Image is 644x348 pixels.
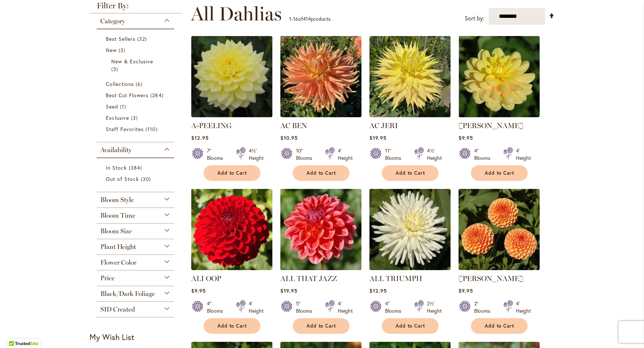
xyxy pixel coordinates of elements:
div: 2½' Height [427,300,442,315]
div: 4' Height [338,300,353,315]
button: Add to Cart [471,318,528,334]
span: 32 [137,35,149,43]
strong: Filter By: [89,2,182,13]
span: 6 [136,80,144,88]
span: Best Sellers [106,35,136,42]
a: Seed [106,103,167,110]
div: 4" Blooms [474,147,495,162]
span: Add to Cart [485,323,515,329]
span: New & Exclusive [111,58,153,65]
span: Best Cut Flowers [106,92,149,99]
span: 3 [119,46,127,54]
div: 7" Blooms [207,147,227,162]
span: $10.95 [280,134,298,141]
span: Add to Cart [217,323,247,329]
a: AC JERI [369,121,398,130]
button: Add to Cart [204,165,260,181]
span: 414 [303,15,311,22]
span: 3 [111,65,120,73]
a: New [106,46,167,54]
div: 10" Blooms [296,147,316,162]
span: $9.95 [459,134,473,141]
span: Price [100,274,115,282]
span: 1 [120,103,128,110]
span: 284 [150,91,165,99]
button: Add to Cart [382,318,439,334]
img: AC BEN [280,36,361,117]
div: 4½' Height [427,147,442,162]
p: - of products [289,13,331,25]
span: Add to Cart [396,323,425,329]
span: $19.95 [280,287,297,294]
div: 4" Blooms [207,300,227,315]
a: Best Cut Flowers [106,91,167,99]
span: Add to Cart [307,170,336,176]
a: New &amp; Exclusive [111,58,162,73]
a: ALL THAT JAZZ [280,274,337,283]
a: Out of Stock 30 [106,175,167,183]
a: A-PEELING [191,121,232,130]
a: Staff Favorites [106,125,167,133]
img: AHOY MATEY [459,36,540,117]
img: AC Jeri [369,36,451,117]
button: Add to Cart [382,165,439,181]
span: $19.95 [369,134,387,141]
span: Add to Cart [307,323,336,329]
span: $9.95 [459,287,473,294]
span: Exclusive [106,114,129,121]
span: Availability [100,146,132,154]
span: Add to Cart [396,170,425,176]
span: Bloom Time [100,211,135,220]
div: 2" Blooms [474,300,495,315]
span: 384 [129,164,144,171]
img: ALL TRIUMPH [369,189,451,270]
a: A-Peeling [191,112,272,119]
a: Exclusive [106,114,167,122]
a: ALL THAT JAZZ [280,265,361,272]
span: Black/Dark Foliage [100,290,155,298]
span: $12.95 [191,134,209,141]
button: Add to Cart [471,165,528,181]
strong: My Wish List [89,332,134,342]
span: In Stock [106,164,127,171]
a: AC BEN [280,121,307,130]
button: Add to Cart [293,165,349,181]
div: 4" Blooms [385,300,405,315]
a: AC BEN [280,112,361,119]
a: [PERSON_NAME] [459,274,523,283]
span: Add to Cart [485,170,515,176]
span: Seed [106,103,118,110]
a: [PERSON_NAME] [459,121,523,130]
span: 16 [293,15,298,22]
span: Category [100,17,125,25]
a: Collections [106,80,167,88]
span: $9.95 [191,287,206,294]
span: 1 [289,15,291,22]
button: Add to Cart [293,318,349,334]
a: ALL TRIUMPH [369,274,422,283]
img: A-Peeling [191,36,272,117]
span: New [106,47,117,54]
span: SID Created [100,305,135,313]
div: 4½' Height [249,147,264,162]
img: AMBER QUEEN [459,189,540,270]
div: 4' Height [338,147,353,162]
a: In Stock 384 [106,164,167,171]
div: 4' Height [516,147,531,162]
img: ALL THAT JAZZ [280,189,361,270]
a: ALL TRIUMPH [369,265,451,272]
div: 4' Height [249,300,264,315]
span: $12.95 [369,287,387,294]
span: 30 [141,175,153,183]
a: AMBER QUEEN [459,265,540,272]
a: ALI OOP [191,274,221,283]
a: AC Jeri [369,112,451,119]
span: Bloom Size [100,227,132,235]
span: Collections [106,80,134,87]
span: 110 [145,125,159,133]
a: AHOY MATEY [459,112,540,119]
label: Sort by: [465,12,484,25]
span: Bloom Style [100,196,134,204]
div: 5" Blooms [296,300,316,315]
div: 4' Height [516,300,531,315]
